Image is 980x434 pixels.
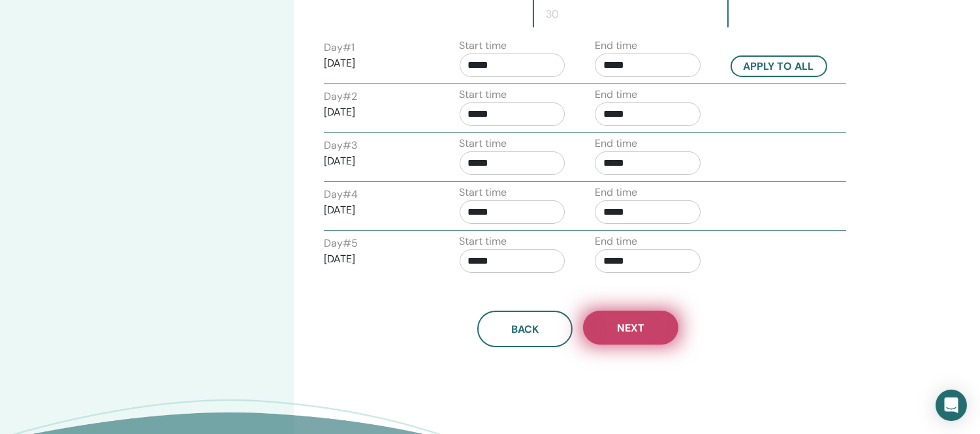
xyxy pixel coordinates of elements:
label: End time [595,234,637,249]
p: [DATE] [324,104,430,120]
span: Back [511,322,539,336]
button: 30 [539,1,565,27]
label: Start time [460,185,507,200]
label: End time [595,87,637,102]
label: Day # 3 [324,138,357,153]
label: Start time [460,38,507,54]
label: Start time [460,136,507,151]
label: Start time [460,87,507,102]
label: Day # 1 [324,40,355,55]
label: End time [595,136,637,151]
button: Back [477,311,573,347]
button: Apply to all [731,55,827,77]
label: Day # 4 [324,187,358,202]
p: [DATE] [324,251,430,267]
label: Day # 5 [324,236,358,251]
div: Open Intercom Messenger [936,390,967,421]
label: Day # 2 [324,89,357,104]
label: End time [595,38,637,54]
label: Start time [460,234,507,249]
p: [DATE] [324,55,430,71]
button: Next [583,311,678,345]
label: End time [595,185,637,200]
p: [DATE] [324,202,430,218]
p: [DATE] [324,153,430,169]
span: Next [617,321,644,335]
